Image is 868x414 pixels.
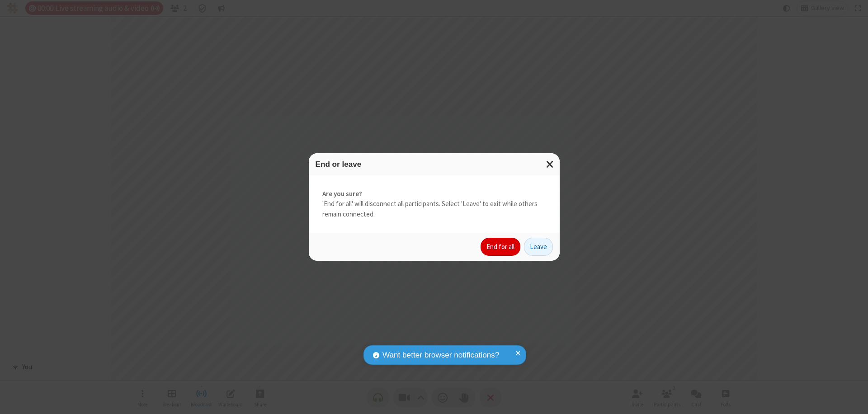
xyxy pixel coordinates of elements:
[322,189,546,199] strong: Are you sure?
[541,153,560,175] button: Close modal
[481,238,520,256] button: End for all
[316,160,553,169] h3: End or leave
[382,349,499,361] span: Want better browser notifications?
[524,238,553,256] button: Leave
[309,175,560,233] div: 'End for all' will disconnect all participants. Select 'Leave' to exit while others remain connec...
